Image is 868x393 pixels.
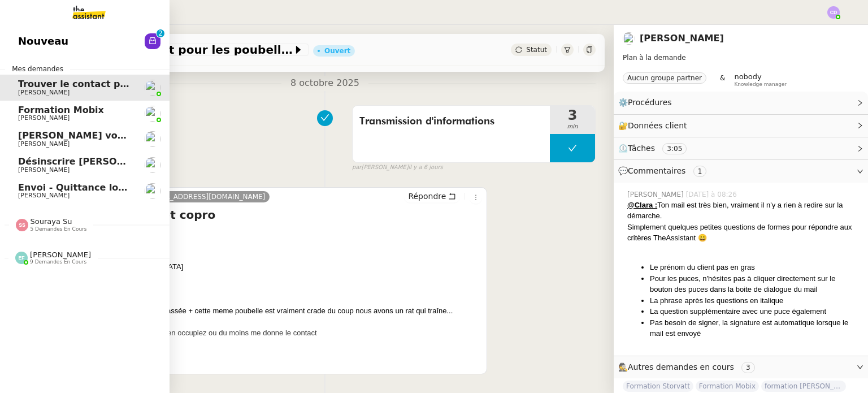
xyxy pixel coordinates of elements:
[614,356,868,378] div: 🕵️Autres demandes en cours 3
[623,54,686,62] span: Plan à la demande
[359,113,543,130] span: Transmission d'informations
[734,72,761,81] span: nobody
[696,381,759,392] span: Formation Mobix
[623,381,693,392] span: Formation Storvatt
[157,29,164,37] nz-badge-sup: 2
[30,259,86,265] span: 9 demandes en cours
[627,189,686,200] span: [PERSON_NAME]
[741,362,755,373] nz-tag: 3
[693,166,707,177] nz-tag: 1
[59,207,482,223] h4: Re: Gérer un sujet copro
[650,262,859,273] li: Le prénom du client pas en gras
[627,201,657,209] u: @Clara :
[147,193,266,201] span: [EMAIL_ADDRESS][DOMAIN_NAME]
[614,92,868,114] div: ⚙️Procédures
[18,140,70,148] span: [PERSON_NAME]
[16,219,28,231] img: svg
[18,114,70,122] span: [PERSON_NAME]
[18,130,412,141] span: [PERSON_NAME] vous a mentionné sur le ticket [##3573##] 0000000442115
[550,122,595,132] span: min
[18,182,179,193] span: Envoi - Quittance loyer - [DATE]
[59,327,482,372] div: Oui j'aimerai bien que vous vous en occupiez ou du moins me donne le contact
[628,98,672,107] span: Procédures
[627,200,859,222] div: Ton mail est très bien, vraiment il n'y a rien à redire sur la démarche.
[761,381,846,392] span: formation [PERSON_NAME]
[31,226,87,232] span: 5 demandes en cours
[686,189,739,200] span: [DATE] à 08:26
[623,32,635,45] img: users%2FyQfMwtYgTqhRP2YHWHmG2s2LYaD3%2Favatar%2Fprofile-pic.png
[18,89,70,96] span: [PERSON_NAME]
[18,166,70,174] span: [PERSON_NAME]
[618,362,759,372] span: 🕵️
[640,33,724,44] a: [PERSON_NAME]
[352,163,362,172] span: par
[18,156,216,167] span: Désinscrire [PERSON_NAME] de la liste
[18,33,68,50] span: Nouveau
[614,115,868,137] div: 🔐Données client
[650,295,859,306] li: La phrase après les questions en italique
[145,157,160,173] img: users%2F37wbV9IbQuXMU0UH0ngzBXzaEe12%2Favatar%2Fcba66ece-c48a-48c8-9897-a2adc1834457
[352,163,443,172] small: [PERSON_NAME]
[623,72,706,84] nz-tag: Aucun groupe partner
[628,362,734,372] span: Autres demandes en cours
[158,29,163,40] p: 2
[145,80,160,96] img: users%2FyQfMwtYgTqhRP2YHWHmG2s2LYaD3%2Favatar%2Fprofile-pic.png
[618,119,692,132] span: 🔐
[550,109,595,122] span: 3
[650,273,859,295] li: Pour les puces, n'hésites pas à cliquer directement sur le bouton des puces dans la boite de dial...
[628,166,685,175] span: Commentaires
[734,81,787,88] span: Knowledge manager
[618,96,677,109] span: ⚙️
[59,228,482,317] div: [PERSON_NAME], Le bac de la poubelle jaune est cassée + cette meme poubelle est vraiment crade du...
[145,106,160,122] img: users%2FyQfMwtYgTqhRP2YHWHmG2s2LYaD3%2Favatar%2Fprofile-pic.png
[145,183,160,199] img: users%2Fcg0wpspRGgZe0XbNoeZQnTjfCDy1%2Favatar%2Fguigui.jpg
[31,217,72,226] span: Souraya Su
[409,163,443,172] span: il y a 6 jours
[18,105,104,115] span: Formation Mobix
[408,191,446,202] span: Répondre
[614,137,868,159] div: ⏲️Tâches 3:05
[18,79,207,89] span: Trouver le contact pour les poubelles
[614,160,868,182] div: 💬Commentaires 1
[30,251,91,259] span: [PERSON_NAME]
[18,192,70,199] span: [PERSON_NAME]
[618,166,711,175] span: 💬
[720,72,725,87] span: &
[404,190,460,202] button: Répondre
[281,76,368,91] span: 8 octobre 2025
[650,306,859,317] li: La question supplémentaire avec une puce également
[628,121,687,130] span: Données client
[618,144,696,153] span: ⏲️
[628,144,655,153] span: Tâches
[145,131,160,147] img: users%2FRcIDm4Xn1TPHYwgLThSv8RQYtaM2%2Favatar%2F95761f7a-40c3-4bb5-878d-fe785e6f95b2
[15,252,28,264] img: svg
[59,273,482,284] div: 13610 Le puy sainte reparade
[59,261,482,273] div: 1437 route de [GEOGRAPHIC_DATA]
[59,251,482,262] div: Voici mon adresse :
[662,143,687,154] nz-tag: 3:05
[827,6,840,19] img: svg
[526,46,547,54] span: Statut
[5,63,70,75] span: Mes demandes
[324,47,350,54] div: Ouvert
[734,72,787,87] app-user-label: Knowledge manager
[627,222,859,244] div: Simplement quelques petites questions de formes pour répondre aux critères TheAssistant 😀
[59,44,293,55] span: Trouver le contact pour les poubelles
[650,317,859,339] li: Pas besoin de signer, la signature est automatique lorsque le mail est envoyé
